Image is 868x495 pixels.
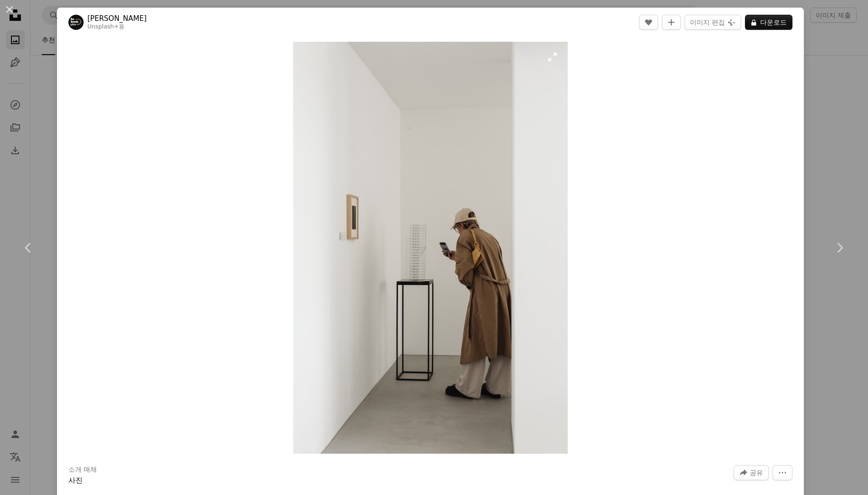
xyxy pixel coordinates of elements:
img: 스마트폰으로 갤러리에서 예술을 보는 사람. [293,42,568,454]
button: 컬렉션에 추가 [662,15,681,30]
a: 사진 [68,476,83,485]
h3: 소개 매체 [68,465,97,475]
img: Karolina Grabowska의 프로필로 이동 [68,15,84,30]
button: 이 이미지 공유 [734,465,769,480]
button: 이 이미지 확대 [293,42,568,454]
button: 다운로드 [745,15,792,30]
div: 용 [87,23,147,31]
a: 다음 [811,202,868,293]
button: 이미지 편집 [685,15,741,30]
button: 더 많은 작업 [773,465,792,480]
a: Unsplash+ [87,23,119,30]
span: 공유 [750,466,763,480]
a: [PERSON_NAME] [87,14,147,23]
button: 좋아요 [639,15,658,30]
